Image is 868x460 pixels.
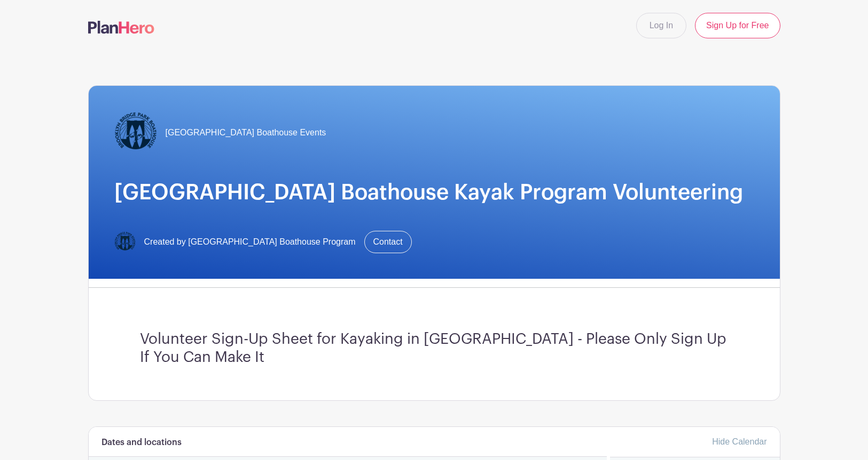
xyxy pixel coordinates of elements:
[636,13,686,38] a: Log In
[712,437,767,446] a: Hide Calendar
[114,180,754,205] h1: [GEOGRAPHIC_DATA] Boathouse Kayak Program Volunteering
[364,231,412,253] a: Contact
[695,13,780,38] a: Sign Up for Free
[88,21,154,34] img: logo-507f7623f17ff9eddc593b1ce0a138ce2505c220e1c5a4e2b4648c50719b7d32.svg
[114,231,136,253] img: Logo-Title.png
[140,330,729,366] h3: Volunteer Sign-Up Sheet for Kayaking in [GEOGRAPHIC_DATA] - Please Only Sign Up If You Can Make It
[114,111,157,154] img: Logo-Title.png
[166,126,326,139] span: [GEOGRAPHIC_DATA] Boathouse Events
[144,236,356,248] span: Created by [GEOGRAPHIC_DATA] Boathouse Program
[101,438,182,448] h6: Dates and locations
